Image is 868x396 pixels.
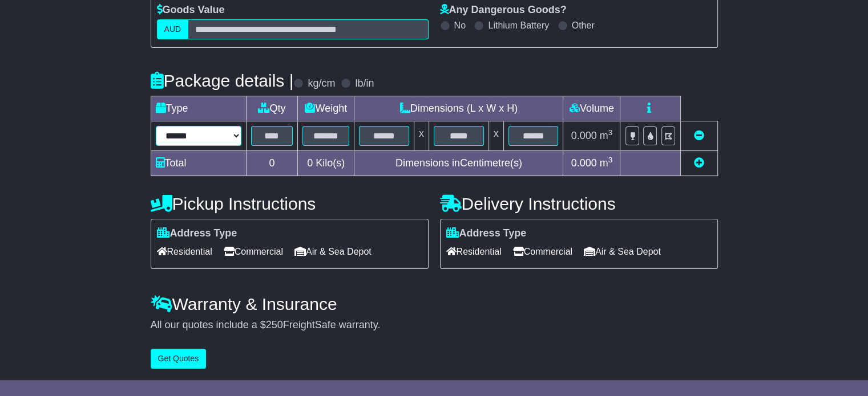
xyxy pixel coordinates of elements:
span: Air & Sea Depot [584,243,661,260]
label: lb/in [355,77,374,90]
span: Residential [157,243,212,260]
span: 0.000 [571,130,597,141]
span: 250 [266,319,283,330]
span: Air & Sea Depot [294,243,372,260]
td: x [414,121,429,151]
label: Any Dangerous Goods? [440,4,567,17]
span: 0.000 [571,157,597,169]
label: Address Type [446,227,527,240]
span: 0 [307,157,313,169]
button: Get Quotes [151,349,207,369]
h4: Warranty & Insurance [151,295,718,313]
span: m [600,130,613,141]
sup: 3 [608,156,613,164]
td: Dimensions in Centimetre(s) [354,151,563,176]
a: Add new item [694,157,704,169]
label: AUD [157,19,189,39]
label: Goods Value [157,4,225,17]
h4: Pickup Instructions [151,194,429,213]
span: m [600,157,613,169]
h4: Delivery Instructions [440,194,718,213]
label: Address Type [157,227,237,240]
label: Lithium Battery [488,20,549,31]
td: x [488,121,503,151]
td: Dimensions (L x W x H) [354,96,563,121]
span: Residential [446,243,502,260]
td: Qty [246,96,298,121]
div: All our quotes include a $ FreightSafe warranty. [151,319,718,332]
a: Remove this item [694,130,704,141]
td: Total [151,151,246,176]
td: Type [151,96,246,121]
td: Volume [563,96,620,121]
td: 0 [246,151,298,176]
label: No [454,20,466,31]
td: Weight [298,96,354,121]
span: Commercial [224,243,283,260]
td: Kilo(s) [298,151,354,176]
span: Commercial [513,243,572,260]
label: Other [572,20,595,31]
label: kg/cm [308,77,335,90]
h4: Package details | [151,71,294,90]
sup: 3 [608,128,613,137]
